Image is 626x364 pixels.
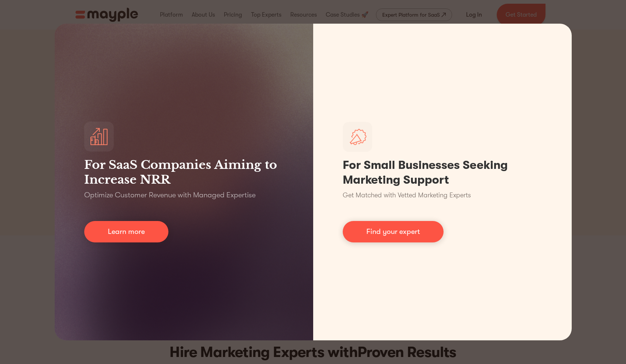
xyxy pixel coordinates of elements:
h1: For Small Businesses Seeking Marketing Support [343,158,542,187]
p: Get Matched with Vetted Marketing Experts [343,190,471,200]
a: Find your expert [343,221,444,242]
p: Optimize Customer Revenue with Managed Expertise [84,190,256,200]
h3: For SaaS Companies Aiming to Increase NRR [84,157,284,187]
a: Learn more [84,221,168,242]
